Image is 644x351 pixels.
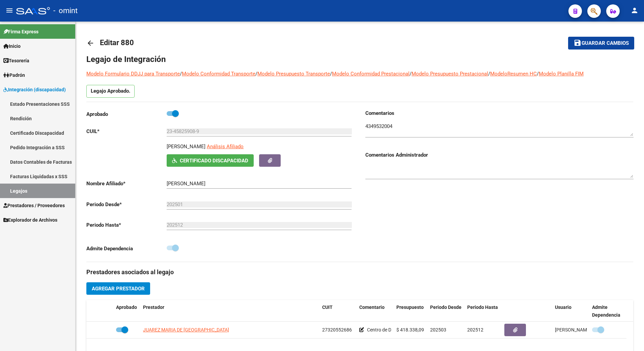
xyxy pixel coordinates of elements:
span: Periodo Desde [430,305,461,310]
span: [PERSON_NAME] [DATE] [555,327,608,332]
span: Explorador de Archivos [3,216,57,224]
a: Modelo Formulario DDJJ para Transporte [86,71,180,77]
span: Firma Express [3,28,38,35]
p: Admite Dependencia [86,245,167,252]
p: Periodo Desde [86,201,167,208]
span: Análisis Afiliado [207,143,244,150]
h3: Prestadores asociados al legajo [86,267,633,277]
p: Nombre Afiliado [86,180,167,187]
h3: Comentarios [365,109,634,117]
mat-icon: menu [5,6,13,14]
mat-icon: person [631,6,639,14]
span: Prestadores / Proveedores [3,202,65,209]
datatable-header-cell: Usuario [552,300,589,322]
span: Prestador [143,305,164,310]
p: Legajo Aprobado. [86,85,135,98]
span: Comentario [359,305,385,310]
h1: Legajo de Integración [86,54,633,65]
datatable-header-cell: Comentario [357,300,394,322]
span: 27320552686 [322,327,352,332]
span: Guardar cambios [582,40,629,46]
datatable-header-cell: Aprobado [113,300,140,322]
span: Integración (discapacidad) [3,86,66,93]
a: Modelo Conformidad Prestacional [332,71,410,77]
datatable-header-cell: Presupuesto [394,300,427,322]
p: Periodo Hasta [86,221,167,229]
a: Modelo Presupuesto Transporte [257,71,330,77]
iframe: Intercom live chat [621,328,637,344]
span: Periodo Hasta [467,305,498,310]
span: JUAREZ MARIA DE [GEOGRAPHIC_DATA] [143,327,229,332]
span: - omint [53,3,78,18]
mat-icon: save [573,39,582,47]
p: CUIL [86,128,167,135]
span: Aprobado [116,305,137,310]
a: Modelo Presupuesto Prestacional [412,71,488,77]
span: 202512 [467,327,483,332]
span: Editar 880 [100,38,134,47]
span: 202503 [430,327,446,332]
span: $ 418.338,09 [396,327,424,332]
datatable-header-cell: Periodo Desde [427,300,465,322]
h3: Comentarios Administrador [365,151,634,159]
span: Admite Dependencia [592,305,620,318]
a: Modelo Planilla FIM [539,71,584,77]
p: Aprobado [86,110,167,118]
p: [PERSON_NAME] [167,143,205,150]
span: Inicio [3,42,21,50]
button: Guardar cambios [568,37,634,49]
a: ModeloResumen HC [490,71,537,77]
button: Agregar Prestador [86,282,150,295]
span: Usuario [555,305,571,310]
span: Padrón [3,71,25,79]
span: CUIT [322,305,333,310]
datatable-header-cell: CUIT [319,300,357,322]
datatable-header-cell: Prestador [140,300,319,322]
mat-icon: arrow_back [86,39,94,47]
span: Agregar Prestador [92,286,145,292]
span: Tesorería [3,57,29,64]
datatable-header-cell: Admite Dependencia [589,300,626,322]
span: Certificado Discapacidad [180,158,248,164]
datatable-header-cell: Periodo Hasta [465,300,502,322]
span: Presupuesto [396,305,424,310]
button: Certificado Discapacidad [167,154,254,167]
a: Modelo Conformidad Transporte [182,71,255,77]
span: Centro de Día Jornada Simple Cat B con Dependencia [367,327,478,332]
